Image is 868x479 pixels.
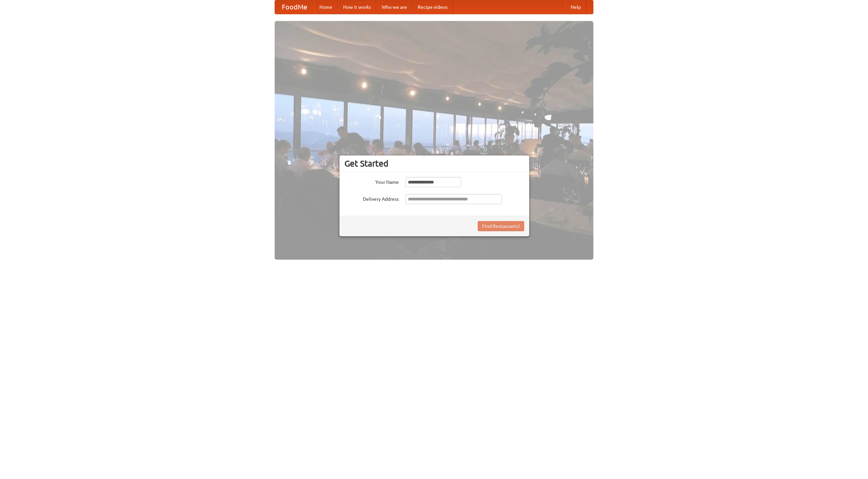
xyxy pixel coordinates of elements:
a: FoodMe [275,0,314,14]
a: Recipe videos [412,0,453,14]
a: Help [565,0,586,14]
a: Home [314,0,338,14]
a: Who we are [376,0,412,14]
button: Find Restaurants! [478,221,524,231]
label: Delivery Address [344,194,399,202]
a: How it works [338,0,376,14]
label: Your Name [344,177,399,186]
h3: Get Started [344,158,524,169]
